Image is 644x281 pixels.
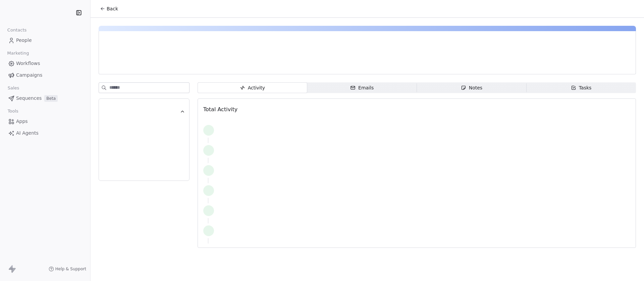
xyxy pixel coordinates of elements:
[5,93,85,104] a: SequencesBeta
[96,3,122,15] button: Back
[350,84,374,91] div: Emails
[4,25,30,35] span: Contacts
[16,60,40,67] span: Workflows
[5,58,85,69] a: Workflows
[16,95,42,102] span: Sequences
[16,118,28,125] span: Apps
[5,70,85,81] a: Campaigns
[4,48,32,58] span: Marketing
[5,128,85,139] a: AI Agents
[5,106,21,116] span: Tools
[49,266,86,272] a: Help & Support
[203,106,237,113] span: Total Activity
[16,130,39,137] span: AI Agents
[55,266,86,272] span: Help & Support
[461,84,482,91] div: Notes
[16,72,42,79] span: Campaigns
[107,5,118,12] span: Back
[5,116,85,127] a: Apps
[571,84,592,91] div: Tasks
[16,37,32,44] span: People
[5,35,85,46] a: People
[44,95,58,102] span: Beta
[5,83,22,93] span: Sales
